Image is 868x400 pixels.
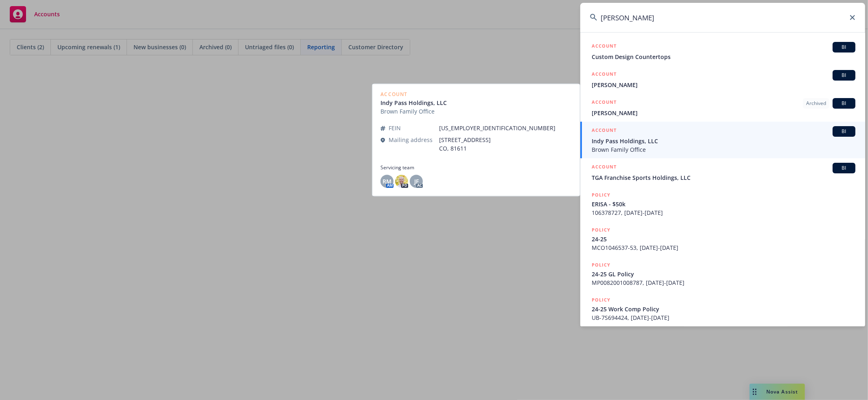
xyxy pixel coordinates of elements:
[580,221,865,256] a: POLICY24-25MCO1046537-53, [DATE]-[DATE]
[806,100,826,107] span: Archived
[592,208,855,217] span: 106378727, [DATE]-[DATE]
[836,100,852,107] span: BI
[592,261,610,269] h5: POLICY
[580,256,865,291] a: POLICY24-25 GL PolicyMP0082001008787, [DATE]-[DATE]
[592,243,855,252] span: MCO1046537-53, [DATE]-[DATE]
[592,52,855,61] span: Custom Design Countertops
[592,226,610,234] h5: POLICY
[592,109,855,117] span: [PERSON_NAME]
[592,98,617,108] h5: ACCOUNT
[592,145,855,154] span: Brown Family Office
[592,173,855,182] span: TGA Franchise Sports Holdings, LLC
[836,72,852,79] span: BI
[592,191,610,199] h5: POLICY
[836,44,852,51] span: BI
[836,164,852,172] span: BI
[580,186,865,221] a: POLICYERISA - $50k106378727, [DATE]-[DATE]
[592,296,610,304] h5: POLICY
[592,235,855,243] span: 24-25
[580,158,865,186] a: ACCOUNTBITGA Franchise Sports Holdings, LLC
[580,66,865,94] a: ACCOUNTBI[PERSON_NAME]
[836,128,852,135] span: BI
[592,42,617,52] h5: ACCOUNT
[592,137,855,145] span: Indy Pass Holdings, LLC
[592,305,855,313] span: 24-25 Work Comp Policy
[592,81,855,89] span: [PERSON_NAME]
[580,291,865,326] a: POLICY24-25 Work Comp PolicyUB-7S694424, [DATE]-[DATE]
[580,94,865,122] a: ACCOUNTArchivedBI[PERSON_NAME]
[592,200,855,208] span: ERISA - $50k
[592,126,617,136] h5: ACCOUNT
[592,278,855,287] span: MP0082001008787, [DATE]-[DATE]
[592,163,617,173] h5: ACCOUNT
[580,122,865,158] a: ACCOUNTBIIndy Pass Holdings, LLCBrown Family Office
[580,3,865,32] input: Search...
[580,37,865,66] a: ACCOUNTBICustom Design Countertops
[592,270,855,278] span: 24-25 GL Policy
[592,70,617,80] h5: ACCOUNT
[592,313,855,322] span: UB-7S694424, [DATE]-[DATE]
